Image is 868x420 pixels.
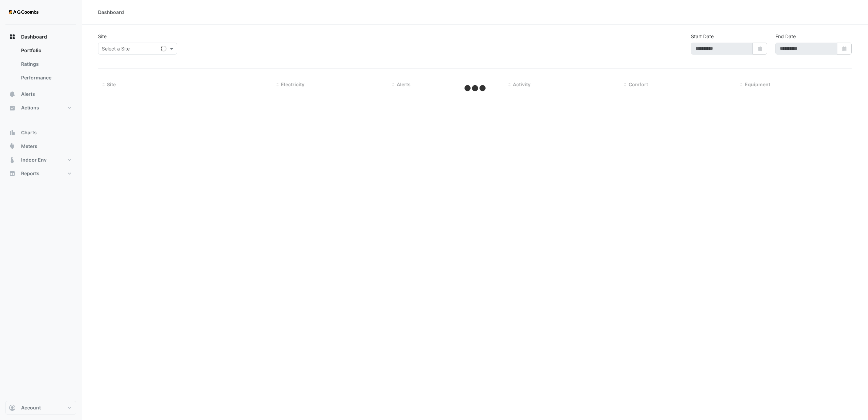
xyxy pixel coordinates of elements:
span: Reports [21,170,40,177]
app-icon: Dashboard [9,33,16,40]
span: Alerts [21,91,35,97]
button: Dashboard [5,30,76,44]
label: End Date [775,33,796,40]
div: Dashboard [5,44,76,87]
span: Indoor Env [21,156,47,163]
span: Actions [21,104,39,111]
button: Account [5,401,76,415]
label: Site [98,33,107,40]
span: Site [107,81,116,87]
app-icon: Alerts [9,91,16,97]
span: Activity [513,81,531,87]
button: Reports [5,167,76,180]
span: Meters [21,143,37,150]
div: Dashboard [98,9,124,16]
a: Ratings [16,57,76,71]
app-icon: Charts [9,129,16,136]
app-icon: Meters [9,143,16,150]
span: Account [21,404,41,411]
a: Performance [16,71,76,85]
span: Electricity [281,81,304,87]
app-icon: Indoor Env [9,156,16,163]
span: Charts [21,129,37,136]
span: Dashboard [21,33,47,40]
span: Comfort [629,81,648,87]
button: Indoor Env [5,153,76,167]
button: Actions [5,101,76,115]
button: Alerts [5,87,76,101]
button: Charts [5,126,76,139]
span: Equipment [745,81,770,87]
span: Alerts [397,81,411,87]
label: Start Date [691,33,714,40]
img: Company Logo [8,5,39,19]
a: Portfolio [16,44,76,57]
app-icon: Reports [9,170,16,177]
button: Meters [5,139,76,153]
app-icon: Actions [9,104,16,111]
